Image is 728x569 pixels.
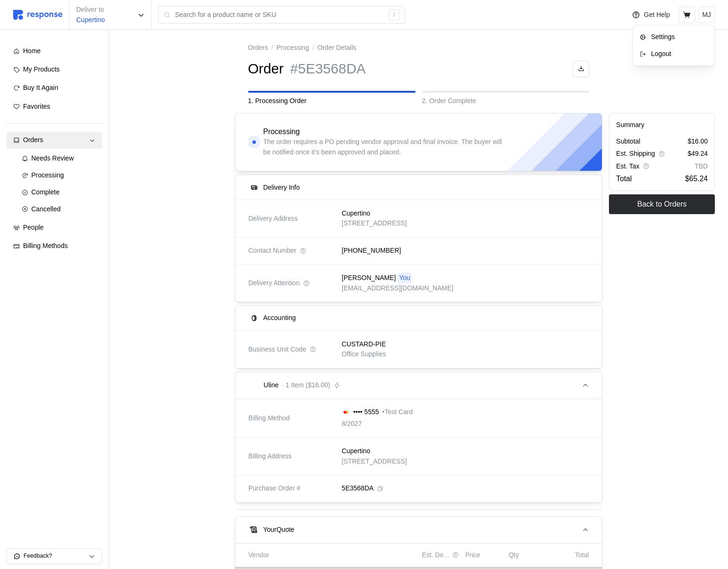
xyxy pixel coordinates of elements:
p: $16.00 [688,136,708,147]
span: People [23,224,44,231]
p: TBD [695,161,708,172]
input: Search for a product name or SKU [175,7,384,24]
img: svg%3e [342,409,350,415]
p: 8/2027 [342,419,362,429]
p: Logout [648,49,708,59]
p: [STREET_ADDRESS] [342,457,407,467]
p: 5E3568DA [342,483,374,494]
p: Cupertino [342,208,370,219]
p: Settings [648,32,708,42]
a: Buy It Again [7,80,102,96]
a: Home [7,43,102,60]
span: Billing Method [248,413,290,424]
button: Uline· 1 Item ($16.00) [235,372,602,399]
p: MJ [702,10,711,20]
a: Processing [15,167,103,184]
span: Needs Review [32,154,74,162]
p: Cupertino [342,446,370,457]
span: Home [23,47,40,55]
p: Total [575,550,589,561]
h4: Processing [263,127,300,137]
button: Back to Orders [609,194,715,214]
p: You [399,273,410,283]
div: Orders [23,135,86,145]
span: Business Unit Code [248,345,306,355]
span: Buy It Again [23,84,58,91]
p: •••• 5555 [353,407,379,417]
span: Delivery Attention [248,278,300,289]
button: Feedback? [7,549,102,564]
p: [EMAIL_ADDRESS][DOMAIN_NAME] [342,283,453,294]
p: $49.24 [688,149,708,159]
p: Subtotal [616,136,640,147]
p: • Test Card [382,407,413,417]
p: 2. Order Complete [422,96,590,106]
p: · 1 Item ($16.00) [282,380,330,391]
div: MJ [632,25,715,66]
button: YourQuote [235,517,602,543]
span: Complete [32,188,60,196]
span: Cancelled [32,205,61,213]
span: Processing [32,171,64,179]
h5: Summary [616,120,708,130]
span: Delivery Address [248,214,298,224]
h1: #5E3568DA [290,60,366,78]
p: [STREET_ADDRESS] [342,218,407,229]
div: / [389,9,400,21]
h1: Order [248,60,284,78]
img: svg%3e [13,10,63,20]
p: Est. Shipping [616,149,655,159]
p: Back to Orders [637,198,687,210]
a: People [7,219,102,236]
span: Billing Methods [23,242,68,249]
p: Order Details [318,43,356,53]
p: 1. Processing Order [248,96,416,106]
p: $65.24 [685,173,708,184]
span: Favorites [23,103,50,110]
a: Billing Methods [7,238,102,255]
p: [PHONE_NUMBER] [342,246,401,256]
a: Orders [7,132,102,149]
p: Office Supplies [342,349,386,360]
p: CUSTARD-PIE [342,339,386,350]
p: Get Help [644,10,670,20]
button: Get Help [626,6,675,24]
a: Cancelled [15,201,103,218]
a: My Products [7,61,102,78]
p: Price [465,550,480,561]
h5: Your Quote [263,525,294,535]
p: Vendor [248,550,269,561]
button: MJ [698,7,715,23]
p: Deliver to [76,5,105,15]
p: Uline [264,380,279,391]
p: The order requires a PO pending vendor approval and final invoice. The buyer will be notified onc... [263,137,504,157]
span: Billing Address [248,451,292,462]
span: Purchase Order # [248,483,301,494]
p: Total [616,173,632,184]
p: / [312,43,314,53]
a: Complete [15,184,103,201]
h5: Accounting [263,313,296,323]
p: Est. Tax [616,161,640,172]
a: Orders [248,43,268,53]
p: Qty [509,550,519,561]
span: Contact Number [248,246,296,256]
span: My Products [23,65,60,73]
a: Needs Review [15,150,103,167]
p: [PERSON_NAME] [342,273,396,283]
a: Processing [276,43,309,53]
div: Uline· 1 Item ($16.00) [235,399,602,502]
p: / [272,43,273,53]
p: Cupertino [76,15,105,25]
a: Favorites [7,98,102,115]
h5: Delivery Info [263,183,300,192]
p: Est. Delivery [422,550,451,561]
p: Feedback? [24,552,88,561]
